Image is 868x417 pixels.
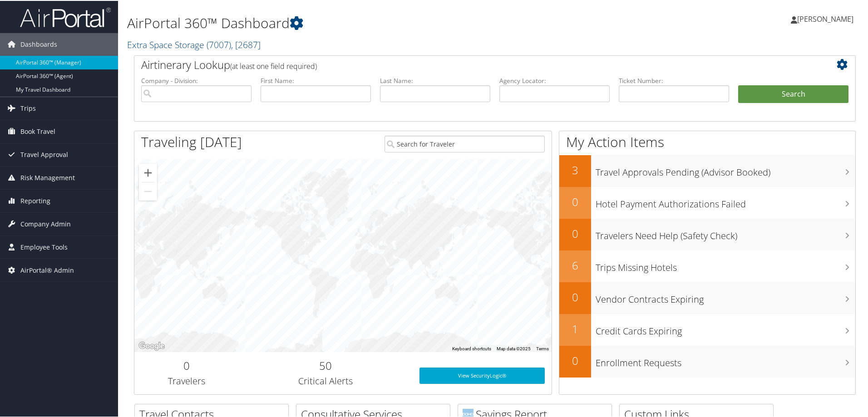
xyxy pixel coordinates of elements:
a: Terms (opens in new tab) [536,345,549,350]
span: Company Admin [20,212,71,235]
h3: Vendor Contracts Expiring [596,288,855,305]
span: , [ 2687 ] [231,38,261,50]
label: Ticket Number: [619,75,729,84]
label: First Name: [261,75,371,84]
h1: My Action Items [559,132,855,151]
h2: 0 [559,225,591,240]
h3: Travelers Need Help (Safety Check) [596,224,855,241]
h2: 0 [559,352,591,368]
h2: Airtinerary Lookup [141,56,789,72]
a: 0Enrollment Requests [559,345,855,377]
h1: Traveling [DATE] [141,132,242,151]
h2: 6 [559,257,591,272]
h3: Critical Alerts [246,374,406,387]
span: Dashboards [20,32,57,55]
span: [PERSON_NAME] [797,13,853,23]
button: Search [738,84,848,103]
h2: 3 [559,162,591,177]
span: Employee Tools [20,235,68,258]
button: Zoom in [139,163,157,181]
button: Zoom out [139,182,157,200]
label: Agency Locator: [499,75,610,84]
a: 3Travel Approvals Pending (Advisor Booked) [559,154,855,186]
h2: 50 [246,357,406,373]
span: (at least one field required) [230,60,317,70]
h3: Travelers [141,374,232,387]
h2: 0 [559,193,591,209]
a: 0Vendor Contracts Expiring [559,281,855,313]
h1: AirPortal 360™ Dashboard [127,13,617,32]
a: View SecurityLogic® [419,367,545,383]
h2: 0 [141,357,232,373]
input: Search for Traveler [385,135,545,152]
a: Extra Space Storage [127,38,261,50]
span: Trips [20,96,36,119]
span: AirPortal® Admin [20,258,74,281]
label: Company - Division: [141,75,252,84]
a: 0Hotel Payment Authorizations Failed [559,186,855,218]
h3: Travel Approvals Pending (Advisor Booked) [596,161,855,178]
img: Google [137,339,167,351]
span: Risk Management [20,166,75,188]
span: Book Travel [20,119,55,142]
span: Reporting [20,189,50,211]
a: 0Travelers Need Help (Safety Check) [559,218,855,250]
h3: Enrollment Requests [596,351,855,368]
span: ( 7007 ) [207,38,231,50]
span: Map data ©2025 [497,345,531,350]
span: Travel Approval [20,142,68,165]
img: airportal-logo.png [20,6,111,27]
a: 1Credit Cards Expiring [559,313,855,345]
h3: Credit Cards Expiring [596,319,855,337]
button: Keyboard shortcuts [452,345,491,351]
a: [PERSON_NAME] [791,5,863,32]
a: Open this area in Google Maps (opens a new window) [137,339,167,351]
h2: 1 [559,320,591,336]
a: 6Trips Missing Hotels [559,250,855,281]
h3: Trips Missing Hotels [596,256,855,273]
label: Last Name: [380,75,490,84]
h3: Hotel Payment Authorizations Failed [596,192,855,210]
h2: 0 [559,289,591,304]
